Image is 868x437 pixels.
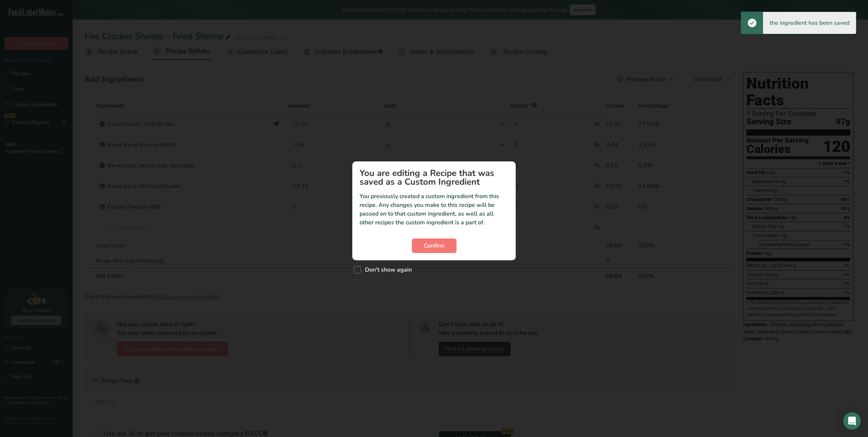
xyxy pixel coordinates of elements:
h1: You are editing a Recipe that was saved as a Custom Ingredient [360,169,508,186]
span: Confirm [424,241,445,250]
span: Don't show again [361,266,412,273]
div: the ingredient has been saved [763,12,856,34]
p: You previously created a custom ingredient from this recipe. Any changes you make to this recipe ... [360,192,508,227]
button: Confirm [412,238,457,253]
div: Open Intercom Messenger [843,412,861,430]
